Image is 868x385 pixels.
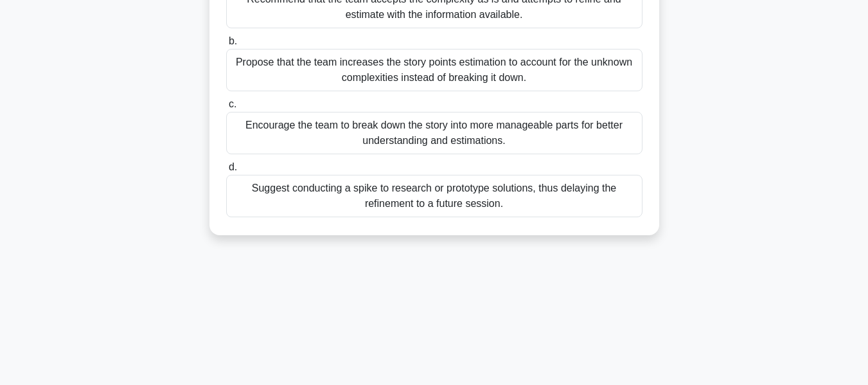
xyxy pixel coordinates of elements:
div: Suggest conducting a spike to research or prototype solutions, thus delaying the refinement to a ... [226,175,642,217]
div: Propose that the team increases the story points estimation to account for the unknown complexiti... [226,49,642,91]
div: Encourage the team to break down the story into more manageable parts for better understanding an... [226,112,642,154]
span: d. [229,161,237,172]
span: b. [229,35,237,46]
span: c. [229,98,236,109]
